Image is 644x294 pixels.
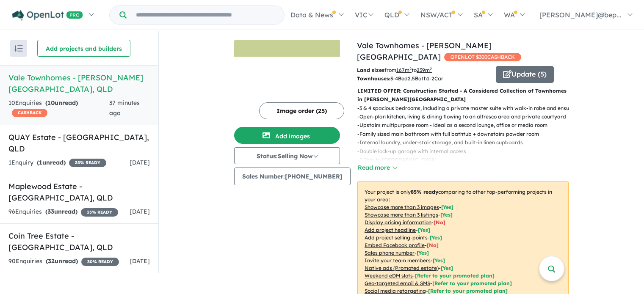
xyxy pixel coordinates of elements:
strong: ( unread) [45,208,77,215]
p: - Internal laundry, under-stair storage, and built-in linen cupboards [357,138,575,147]
button: Status:Selling Now [234,147,340,164]
button: Add projects and builders [37,40,130,57]
span: [Refer to your promoted plan] [415,272,495,279]
span: [DATE] [130,257,150,265]
h5: Maplewood Estate - [GEOGRAPHIC_DATA] , QLD [8,181,150,203]
button: Update (5) [496,66,554,83]
p: - 3 & 4 spacious bedrooms, including a private master suite with walk-in robe and ensuite [357,104,575,113]
button: Sales Number:[PHONE_NUMBER] [234,168,351,185]
u: Embed Facebook profile [365,242,425,248]
p: Bed Bath Car [357,74,489,83]
u: 1-2 [427,75,434,82]
u: Display pricing information [365,219,431,225]
div: 90 Enquir ies [8,256,119,267]
span: [Refer to your promoted plan] [428,288,508,294]
u: Geo-targeted email & SMS [365,280,430,286]
span: [ Yes ] [440,212,453,218]
span: [Refer to your promoted plan] [432,280,512,286]
span: [ Yes ] [433,257,445,264]
u: Weekend eDM slots [365,272,413,279]
button: Add images [234,127,340,144]
span: [Yes] [441,265,453,271]
u: Native ads (Promoted estate) [365,265,439,271]
u: 167 m [396,67,412,73]
sup: 2 [430,66,432,71]
span: [ Yes ] [441,204,453,210]
h5: QUAY Estate - [GEOGRAPHIC_DATA] , QLD [8,132,150,154]
b: 85 % ready [411,189,438,195]
b: Land sizes [357,67,384,73]
span: OPENLOT $ 300 CASHBACK [444,53,521,61]
strong: ( unread) [45,99,78,107]
span: to [412,67,432,73]
span: [DATE] [130,159,150,166]
span: [ Yes ] [418,227,430,233]
span: 32 [48,257,55,265]
u: Add project headline [365,227,416,233]
p: - Family sized main bathroom with full bathtub + downstairs powder room [357,130,575,138]
u: Showcase more than 3 images [365,204,439,210]
span: [ Yes ] [430,234,442,241]
u: 2.5 [408,75,415,82]
span: [DATE] [130,208,150,215]
div: 96 Enquir ies [8,207,118,217]
span: 35 % READY [81,208,118,217]
span: 33 [47,208,54,215]
button: Image order (25) [259,102,344,119]
div: 1 Enquir y [8,158,106,168]
img: sort.svg [14,45,23,52]
p: - 0.7km to [GEOGRAPHIC_DATA] [357,156,575,164]
button: Read more [357,163,397,173]
b: Townhouses: [357,75,390,82]
span: 37 minutes ago [109,99,140,117]
p: from [357,66,489,74]
span: 1 [39,159,42,166]
u: 239 m [417,67,432,73]
strong: ( unread) [46,257,78,265]
h5: Coin Tree Estate - [GEOGRAPHIC_DATA] , QLD [8,230,150,253]
strong: ( unread) [37,159,66,166]
sup: 2 [409,66,412,71]
span: [PERSON_NAME]@bep... [539,11,622,19]
span: 35 % READY [69,159,106,167]
img: Openlot PRO Logo White [12,10,83,21]
span: [ No ] [427,242,439,248]
p: - Upstairs multipurpose room - ideal as a second lounge, office or media room [357,121,575,129]
input: Try estate name, suburb, builder or developer [128,6,282,24]
a: Vale Townhomes - [PERSON_NAME][GEOGRAPHIC_DATA] [357,41,492,62]
span: CASHBACK [12,109,47,117]
span: [ Yes ] [417,250,429,256]
p: LIMITED OFFER: Construction Started - A Considered Collection of Townhomes in [PERSON_NAME][GEOGR... [357,87,569,104]
div: 10 Enquir ies [8,98,109,118]
u: Invite your team members [365,257,431,264]
h5: Vale Townhomes - [PERSON_NAME][GEOGRAPHIC_DATA] , QLD [8,72,150,95]
span: 30 % READY [81,258,119,266]
u: Social media retargeting [365,288,426,294]
p: - Double lock-up garage with internal access [357,147,575,156]
u: 3-4 [390,75,398,82]
p: - Open-plan kitchen, living & dining flowing to an alfresco area and private courtyard [357,113,575,121]
span: [ No ] [434,219,445,225]
u: Add project selling-points [365,234,428,241]
span: 10 [47,99,55,107]
u: Sales phone number [365,250,415,256]
u: Showcase more than 3 listings [365,212,438,218]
